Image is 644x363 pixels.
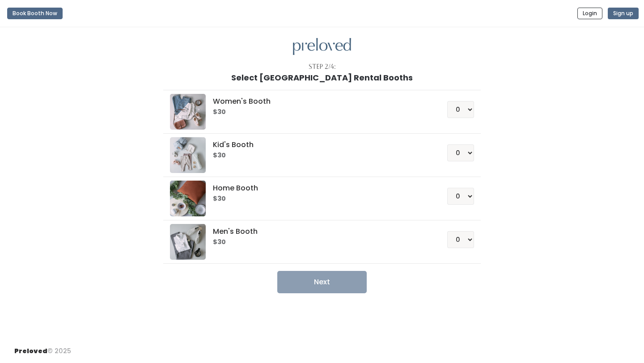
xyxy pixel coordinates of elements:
h1: Select [GEOGRAPHIC_DATA] Rental Booths [231,73,413,82]
button: Next [277,271,367,293]
button: Login [577,8,602,19]
h5: Men's Booth [213,228,425,236]
img: preloved logo [170,94,206,130]
a: Book Booth Now [7,4,63,23]
h5: Women's Booth [213,97,425,106]
button: Sign up [608,8,639,19]
h5: Kid's Booth [213,141,425,149]
h5: Home Booth [213,184,425,192]
img: preloved logo [170,224,206,260]
h6: $30 [213,109,425,116]
div: © 2025 [14,339,71,356]
img: preloved logo [170,137,206,173]
img: preloved logo [170,181,206,216]
button: Book Booth Now [7,8,63,19]
div: Step 2/4: [309,62,336,72]
h6: $30 [213,195,425,203]
h6: $30 [213,239,425,246]
h6: $30 [213,152,425,159]
img: preloved logo [293,38,351,55]
span: Preloved [14,346,47,355]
